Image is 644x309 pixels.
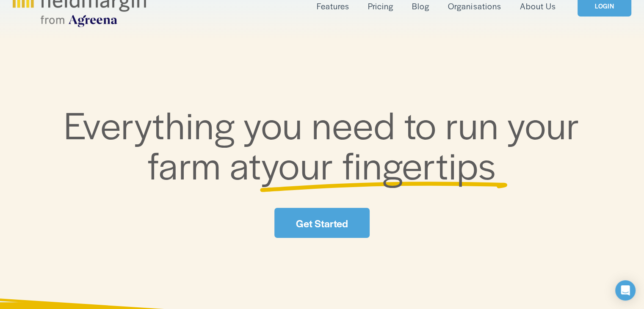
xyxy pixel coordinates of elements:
[615,280,636,301] div: Open Intercom Messenger
[261,138,496,190] span: your fingertips
[274,208,369,238] a: Get Started
[64,97,589,191] span: Everything you need to run your farm at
